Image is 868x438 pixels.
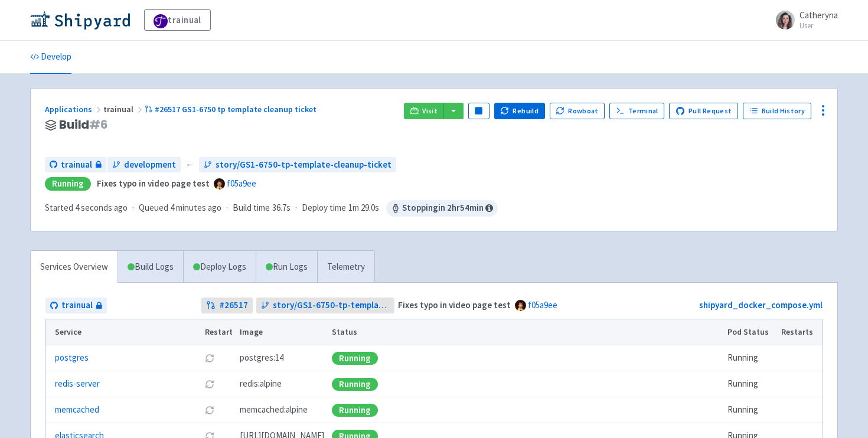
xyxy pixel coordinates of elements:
[89,116,108,133] span: # 6
[724,371,778,397] td: Running
[724,319,778,345] th: Pod Status
[205,406,214,415] button: Restart pod
[302,201,346,215] span: Deploy time
[227,178,256,189] a: f05a9ee
[699,299,823,310] a: shipyard_docker_compose.yml
[45,200,498,217] div: · · ·
[201,319,236,345] th: Restart
[398,299,511,310] strong: Fixes typo in video page test
[386,200,498,217] span: Stopping in 2 hr 54 min
[550,103,605,119] button: Rowboat
[724,345,778,371] td: Running
[118,251,183,283] a: Build Logs
[256,251,317,283] a: Run Logs
[201,298,253,313] a: #26517
[332,404,378,417] div: Running
[30,11,130,30] img: Shipyard logo
[422,106,438,116] span: Visit
[124,158,176,172] span: development
[743,103,811,119] a: Build History
[348,201,379,215] span: 1m 29.0s
[494,103,545,119] button: Rebuild
[256,298,395,313] a: story/GS1-6750-tp-template-cleanup-ticket
[468,103,490,119] button: Pause
[216,158,391,172] span: story/GS1-6750-tp-template-cleanup-ticket
[317,251,374,283] a: Telemetry
[139,202,221,213] span: Queued
[240,351,283,365] span: postgres:14
[59,118,108,132] span: Build
[205,354,214,363] button: Restart pod
[205,380,214,389] button: Restart pod
[45,104,103,115] a: Applications
[778,319,823,345] th: Restarts
[185,158,194,172] span: ←
[272,201,291,215] span: 36.7s
[800,9,838,21] span: Catheryna
[30,41,71,74] a: Develop
[528,299,557,310] a: f05a9ee
[328,319,724,345] th: Status
[55,351,89,365] a: postgres
[233,201,270,215] span: Build time
[107,157,181,173] a: development
[145,104,318,115] a: #26517 GS1-6750 tp template cleanup ticket
[199,157,396,173] a: story/GS1-6750-tp-template-cleanup-ticket
[273,299,390,312] span: story/GS1-6750-tp-template-cleanup-ticket
[332,378,378,391] div: Running
[404,103,444,119] a: Visit
[769,11,838,30] a: Catheryna User
[45,202,128,213] span: Started
[45,319,201,345] th: Service
[669,103,738,119] a: Pull Request
[240,403,308,417] span: memcached:alpine
[609,103,664,119] a: Terminal
[332,352,378,365] div: Running
[61,299,93,312] span: trainual
[144,9,211,31] a: trainual
[97,178,210,189] strong: Fixes typo in video page test
[103,104,145,115] span: trainual
[61,158,92,172] span: trainual
[55,377,100,391] a: redis-server
[800,22,838,30] small: User
[219,299,248,312] strong: # 26517
[45,177,91,191] div: Running
[45,298,107,313] a: trainual
[45,157,106,173] a: trainual
[170,202,221,213] time: 4 minutes ago
[240,377,282,391] span: redis:alpine
[183,251,256,283] a: Deploy Logs
[724,397,778,423] td: Running
[236,319,328,345] th: Image
[55,403,99,417] a: memcached
[31,251,118,283] a: Services Overview
[75,202,128,213] time: 4 seconds ago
